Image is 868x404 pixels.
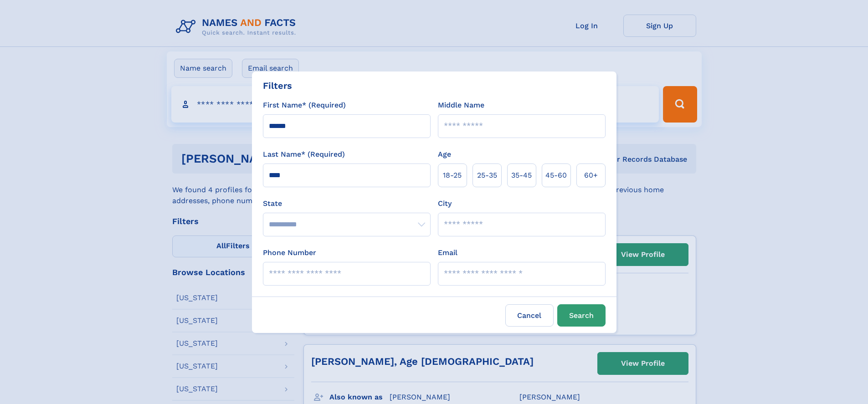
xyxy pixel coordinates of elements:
[263,100,346,111] label: First Name* (Required)
[438,100,484,111] label: Middle Name
[263,79,292,92] div: Filters
[511,170,532,181] span: 35‑45
[545,170,567,181] span: 45‑60
[557,304,606,327] button: Search
[438,247,457,258] label: Email
[263,149,345,160] label: Last Name* (Required)
[263,247,316,258] label: Phone Number
[584,170,598,181] span: 60+
[505,304,554,327] label: Cancel
[443,170,462,181] span: 18‑25
[438,198,452,209] label: City
[263,198,431,209] label: State
[477,170,497,181] span: 25‑35
[438,149,451,160] label: Age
